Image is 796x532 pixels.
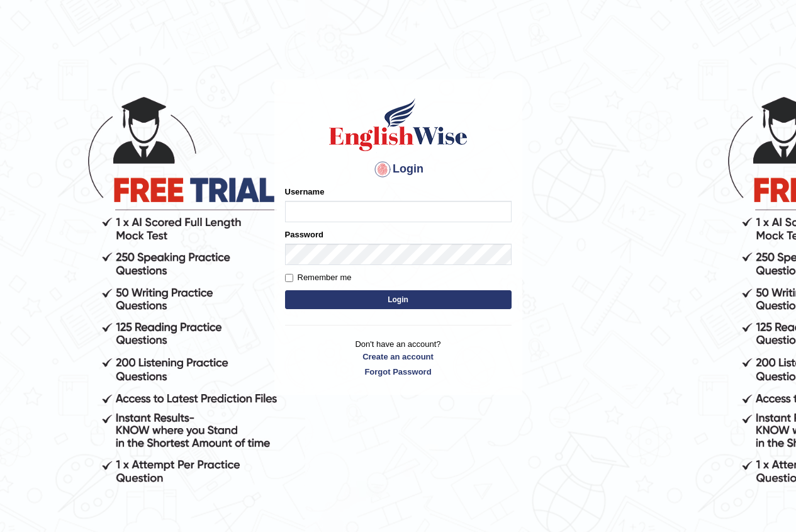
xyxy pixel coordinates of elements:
p: Don't have an account? [285,338,512,377]
label: Username [285,186,325,198]
img: Logo of English Wise sign in for intelligent practice with AI [327,96,470,153]
label: Password [285,229,323,241]
label: Remember me [285,271,352,284]
input: Remember me [285,274,293,282]
a: Forgot Password [285,366,512,378]
a: Create an account [285,351,512,363]
button: Login [285,290,512,309]
h4: Login [285,159,512,179]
